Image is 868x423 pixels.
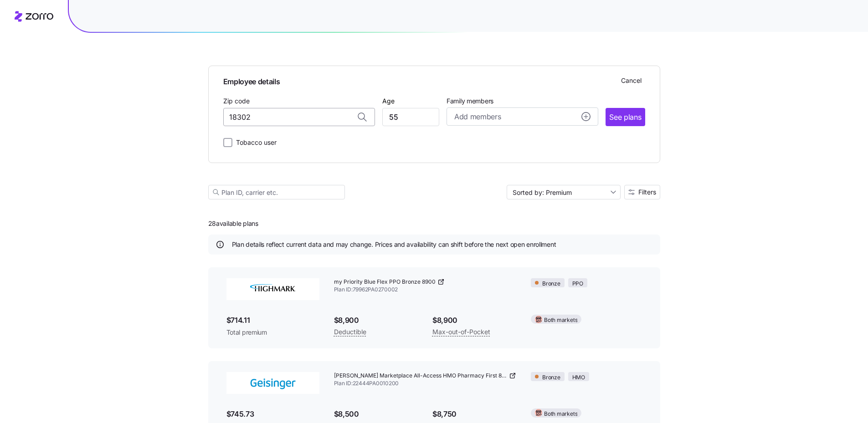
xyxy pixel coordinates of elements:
[232,240,556,249] span: Plan details reflect current data and may change. Prices and availability can shift before the ne...
[208,219,258,228] span: 28 available plans
[572,280,583,288] span: PPO
[617,73,645,88] button: Cancel
[447,107,598,126] button: Add membersadd icon
[638,189,656,195] span: Filters
[454,111,501,122] span: Add members
[334,408,418,420] span: $8,500
[226,408,319,420] span: $745.73
[334,315,418,326] span: $8,900
[606,108,645,126] button: See plans
[432,408,516,420] span: $8,750
[581,112,591,121] svg: add icon
[223,73,280,87] span: Employee details
[382,96,395,106] label: Age
[208,185,345,199] input: Plan ID, carrier etc.
[542,280,560,288] span: Bronze
[223,108,375,126] input: Zip code
[334,326,366,337] span: Deductible
[226,278,319,300] img: Highmark BlueCross BlueShield
[223,96,250,106] label: Zip code
[232,137,277,148] label: Tobacco user
[609,112,641,123] span: See plans
[544,410,577,418] span: Both markets
[382,108,439,126] input: Age
[226,315,319,326] span: $714.11
[447,97,598,106] span: Family members
[226,372,319,394] img: Geisinger
[624,185,660,199] button: Filters
[334,380,517,387] span: Plan ID: 22444PA0010200
[572,373,585,382] span: HMO
[621,76,642,85] span: Cancel
[334,286,517,294] span: Plan ID: 79962PA0270002
[507,185,621,199] input: Sort by
[432,326,490,337] span: Max-out-of-Pocket
[542,373,560,382] span: Bronze
[432,315,516,326] span: $8,900
[334,372,508,380] span: [PERSON_NAME] Marketplace All-Access HMO Pharmacy First 8500
[226,328,319,337] span: Total premium
[544,316,577,325] span: Both markets
[334,278,436,286] span: my Priority Blue Flex PPO Bronze 8900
